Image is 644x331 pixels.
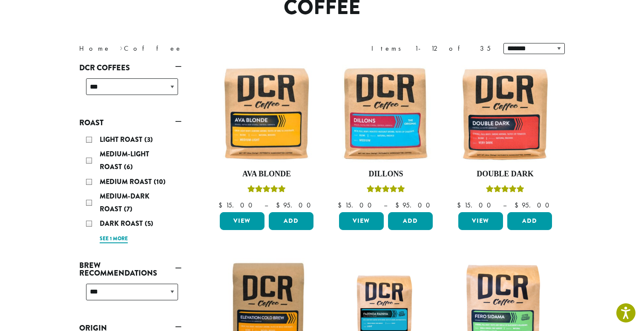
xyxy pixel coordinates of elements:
span: $ [276,201,283,210]
bdi: 15.00 [338,201,376,210]
span: $ [218,201,226,210]
img: Dillons-12oz-300x300.jpg [337,65,435,163]
span: Light Roast [100,135,144,144]
a: Double DarkRated 4.50 out of 5 [456,65,554,209]
a: View [339,212,384,230]
bdi: 15.00 [457,201,495,210]
a: Home [79,44,111,53]
span: (3) [144,135,153,144]
div: Rated 4.50 out of 5 [486,184,524,197]
span: (7) [124,204,132,214]
span: Medium-Light Roast [100,149,149,172]
span: › [120,40,123,54]
h4: Ava Blonde [218,170,316,179]
span: (10) [154,177,166,187]
bdi: 95.00 [276,201,315,210]
div: Rated 5.00 out of 5 [367,184,405,197]
a: View [458,212,503,230]
span: (5) [145,219,153,228]
span: – [384,201,387,210]
span: Dark Roast [100,219,145,228]
a: Brew Recommendations [79,258,181,280]
nav: Breadcrumb [79,43,309,54]
a: DCR Coffees [79,60,181,75]
img: Ava-Blonde-12oz-1-300x300.jpg [218,65,316,163]
a: Ava BlondeRated 5.00 out of 5 [218,65,316,209]
div: Rated 5.00 out of 5 [247,184,286,197]
button: Add [388,212,433,230]
span: $ [395,201,402,210]
span: (6) [124,162,133,172]
button: Add [269,212,313,230]
span: $ [457,201,464,210]
span: $ [515,201,522,210]
bdi: 95.00 [395,201,434,210]
div: Brew Recommendations [79,280,181,311]
span: Medium Roast [100,177,154,187]
img: Double-Dark-12oz-300x300.jpg [456,65,554,163]
span: – [503,201,506,210]
h4: Dillons [337,170,435,179]
a: View [220,212,264,230]
bdi: 95.00 [515,201,553,210]
span: Medium-Dark Roast [100,191,149,214]
span: – [264,201,268,210]
a: See 1 more [100,235,128,243]
bdi: 15.00 [218,201,256,210]
span: $ [338,201,345,210]
a: Roast [79,115,181,130]
a: DillonsRated 5.00 out of 5 [337,65,435,209]
div: Items 1-12 of 35 [371,43,491,54]
button: Add [507,212,552,230]
h4: Double Dark [456,170,554,179]
div: DCR Coffees [79,75,181,105]
div: Roast [79,130,181,248]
